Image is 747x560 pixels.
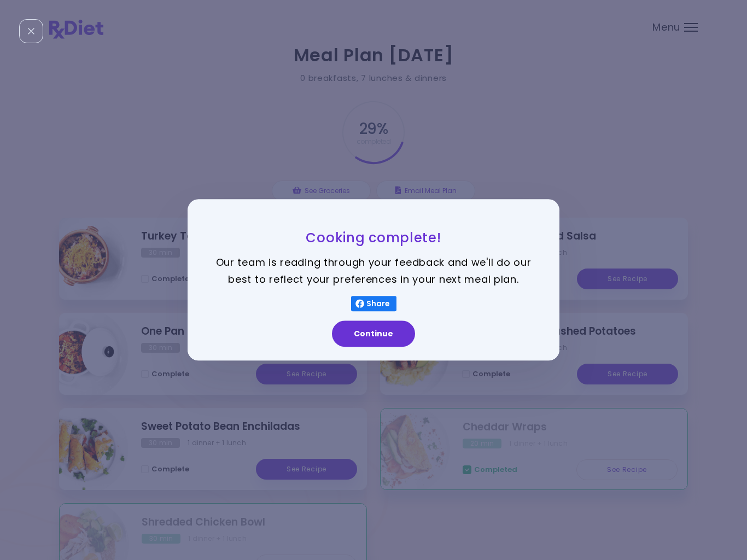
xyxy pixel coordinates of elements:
[351,296,396,312] button: Share
[19,19,43,43] div: Close
[332,321,415,347] button: Continue
[364,300,392,308] span: Share
[215,229,532,246] h3: Cooking complete!
[215,255,532,288] p: Our team is reading through your feedback and we'll do our best to reflect your preferences in yo...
